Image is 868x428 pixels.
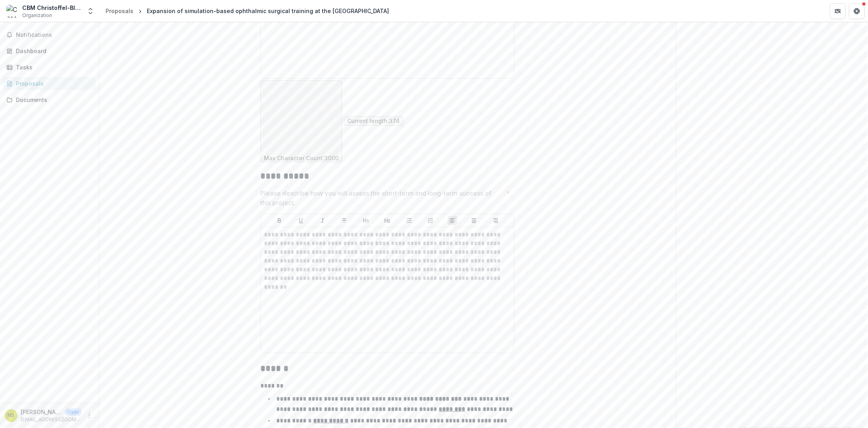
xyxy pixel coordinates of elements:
[849,3,865,19] button: Get Help
[383,216,392,225] button: Heading 2
[491,216,500,225] button: Align Right
[318,216,327,225] button: Italicize
[85,411,94,420] button: More
[3,93,96,106] a: Documents
[102,5,392,17] nav: breadcrumb
[264,155,339,162] p: Max Character Count: 3000
[3,44,96,58] a: Dashboard
[830,3,846,19] button: Partners
[426,216,435,225] button: Ordered List
[275,216,284,225] button: Bold
[8,413,15,418] div: Nahid Hasan Sumon
[16,32,92,38] span: Notifications
[22,12,52,19] span: Organization
[102,5,137,17] a: Proposals
[404,216,414,225] button: Bullet List
[16,79,89,88] div: Proposals
[339,216,349,225] button: Strike
[85,3,96,19] button: Open entity switcher
[147,7,389,15] div: Expansion of simulation-based ophthalmic surgical training at the [GEOGRAPHIC_DATA]
[21,408,62,416] p: [PERSON_NAME] [PERSON_NAME]
[22,4,82,12] div: CBM Christoffel-Blindenmission [DEMOGRAPHIC_DATA] Blind Mission e.V.
[347,118,400,125] p: Current length: 374
[448,216,457,225] button: Align Left
[65,409,81,416] p: User
[3,29,96,41] button: Notifications
[260,188,503,207] p: Please describe how you will assess the short-term and long-term success of this project.
[106,7,133,15] div: Proposals
[16,47,89,55] div: Dashboard
[296,216,306,225] button: Underline
[6,5,19,17] img: CBM Christoffel-Blindenmission Christian Blind Mission e.V.
[21,416,81,423] p: [EMAIL_ADDRESS][DOMAIN_NAME]
[3,61,96,74] a: Tasks
[469,216,479,225] button: Align Center
[361,216,371,225] button: Heading 1
[16,96,89,104] div: Documents
[3,77,96,90] a: Proposals
[16,63,89,71] div: Tasks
